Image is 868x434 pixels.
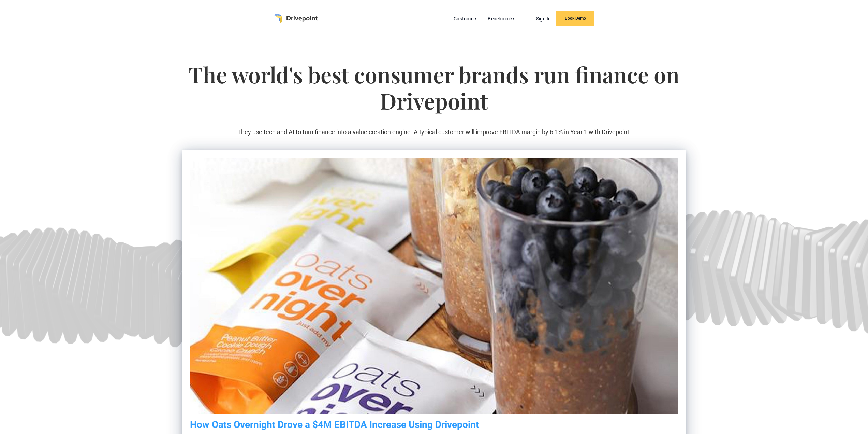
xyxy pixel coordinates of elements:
h5: How Oats Overnight Drove a $4M EBITDA Increase Using Drivepoint [190,419,678,431]
a: Book Demo [556,11,594,26]
a: Customers [450,14,481,23]
h1: The world's best consumer brands run finance on Drivepoint [182,61,686,128]
a: Benchmarks [484,14,519,23]
p: They use tech and AI to turn finance into a value creation engine. A typical customer will improv... [182,128,686,136]
a: Sign In [533,14,555,23]
a: home [274,14,318,23]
